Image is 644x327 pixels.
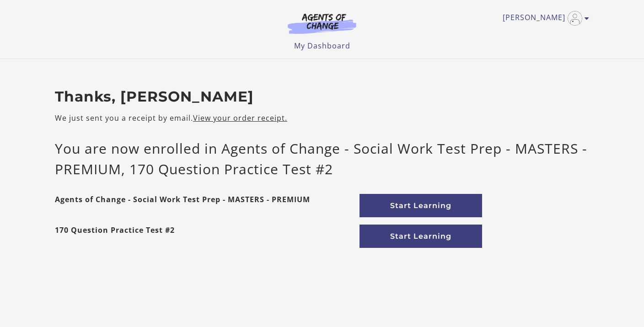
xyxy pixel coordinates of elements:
[360,225,482,248] a: Start Learning
[55,225,175,248] strong: 170 Question Practice Test #2
[55,88,589,106] h2: Thanks, [PERSON_NAME]
[55,113,589,123] p: We just sent you a receipt by email.
[193,113,287,123] a: View your order receipt.
[360,194,482,217] a: Start Learning
[503,11,585,26] a: Toggle menu
[55,194,310,217] strong: Agents of Change - Social Work Test Prep - MASTERS - PREMIUM
[294,41,350,51] a: My Dashboard
[55,138,589,179] p: You are now enrolled in Agents of Change - Social Work Test Prep - MASTERS - PREMIUM, 170 Questio...
[278,13,366,34] img: Agents of Change Logo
